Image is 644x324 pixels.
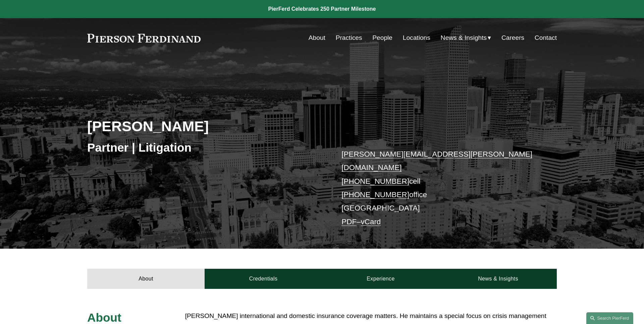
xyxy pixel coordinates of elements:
h2: [PERSON_NAME] [87,117,322,135]
p: cell office [GEOGRAPHIC_DATA] – [341,148,537,229]
a: People [372,31,392,44]
a: [PERSON_NAME][EMAIL_ADDRESS][PERSON_NAME][DOMAIN_NAME] [341,150,532,172]
a: Search this site [586,312,633,324]
a: Locations [403,31,430,44]
a: News & Insights [439,269,557,289]
a: Experience [322,269,439,289]
a: About [309,31,325,44]
a: Careers [501,31,524,44]
a: Contact [535,31,557,44]
a: vCard [361,218,381,226]
h3: Partner | Litigation [87,140,322,155]
a: About [87,269,205,289]
a: [PHONE_NUMBER] [341,177,409,185]
a: folder dropdown [441,31,491,44]
a: Practices [336,31,362,44]
a: PDF [341,218,357,226]
a: Credentials [205,269,322,289]
span: News & Insights [441,32,487,44]
span: About [87,311,121,324]
a: [PHONE_NUMBER] [341,190,409,199]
